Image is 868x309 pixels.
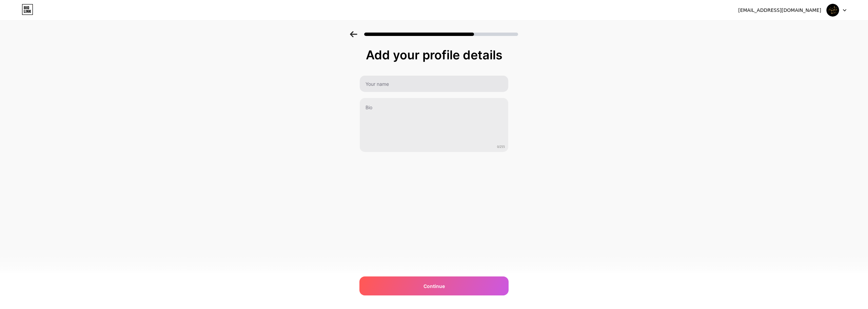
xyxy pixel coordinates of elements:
span: Continue [423,283,445,290]
span: 0/255 [497,145,505,149]
div: [EMAIL_ADDRESS][DOMAIN_NAME] [738,7,821,14]
div: Add your profile details [363,48,505,62]
input: Your name [360,76,508,92]
img: Xoshkel Xanum [826,4,839,17]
